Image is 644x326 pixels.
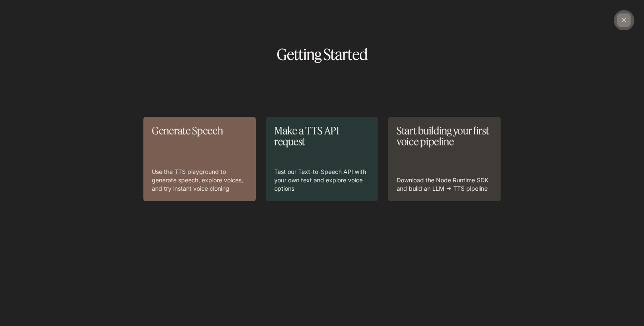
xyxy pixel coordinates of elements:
[152,125,247,136] p: Generate Speech
[152,168,247,193] p: Use the TTS playground to generate speech, explore voices, and try instant voice cloning
[266,117,378,201] a: Make a TTS API requestTest our Text-to-Speech API with your own text and explore voice options
[397,125,492,147] p: Start building your first voice pipeline
[388,117,501,201] a: Start building your first voice pipelineDownload the Node Runtime SDK and build an LLM → TTS pipe...
[397,176,492,193] p: Download the Node Runtime SDK and build an LLM → TTS pipeline
[13,47,631,62] h1: Getting Started
[274,168,370,193] p: Test our Text-to-Speech API with your own text and explore voice options
[143,117,256,201] a: Generate SpeechUse the TTS playground to generate speech, explore voices, and try instant voice c...
[274,125,370,147] p: Make a TTS API request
